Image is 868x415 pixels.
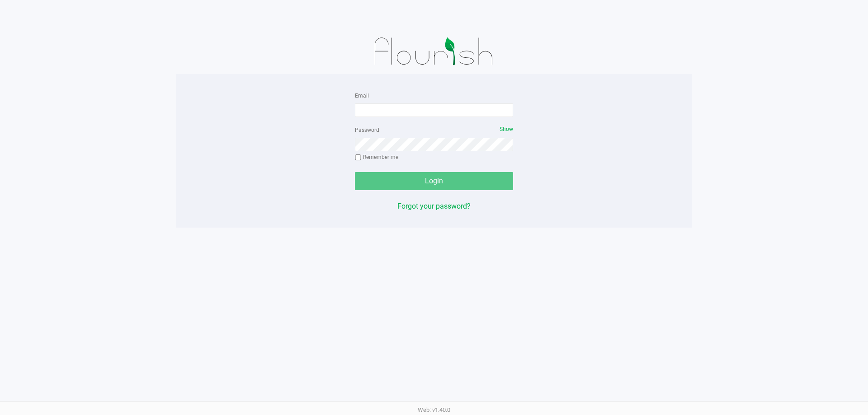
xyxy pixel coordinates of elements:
span: Web: v1.40.0 [418,406,450,413]
input: Remember me [355,154,361,161]
label: Password [355,126,379,134]
label: Email [355,92,369,100]
span: Show [500,126,513,132]
label: Remember me [355,153,398,161]
button: Forgot your password? [397,201,471,212]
